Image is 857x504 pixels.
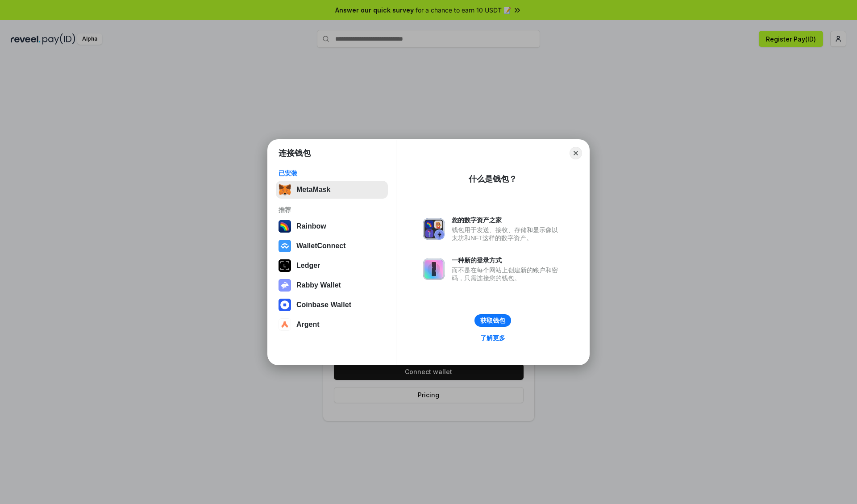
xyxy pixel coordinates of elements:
[279,148,311,158] h1: 连接钱包
[279,240,291,252] img: svg+xml,%3Csvg%20width%3D%2228%22%20height%3D%2228%22%20viewBox%3D%220%200%2028%2028%22%20fill%3D...
[452,226,562,242] div: 钱包用于发送、接收、存储和显示像以太坊和NFT这样的数字资产。
[480,334,505,342] div: 了解更多
[296,186,330,194] div: MetaMask
[296,301,351,309] div: Coinbase Wallet
[279,279,291,292] img: svg+xml,%3Csvg%20xmlns%3D%22http%3A%2F%2Fwww.w3.org%2F2000%2Fsvg%22%20fill%3D%22none%22%20viewBox...
[276,181,388,199] button: MetaMask
[279,318,291,331] img: svg+xml,%3Csvg%20width%3D%2228%22%20height%3D%2228%22%20viewBox%3D%220%200%2028%2028%22%20fill%3D...
[469,174,517,184] div: 什么是钱包？
[423,258,445,280] img: svg+xml,%3Csvg%20xmlns%3D%22http%3A%2F%2Fwww.w3.org%2F2000%2Fsvg%22%20fill%3D%22none%22%20viewBox...
[480,317,505,325] div: 获取钱包
[276,316,388,333] button: Argent
[279,299,291,311] img: svg+xml,%3Csvg%20width%3D%2228%22%20height%3D%2228%22%20viewBox%3D%220%200%2028%2028%22%20fill%3D...
[279,220,291,233] img: svg+xml,%3Csvg%20width%3D%22120%22%20height%3D%22120%22%20viewBox%3D%220%200%20120%20120%22%20fil...
[452,256,562,264] div: 一种新的登录方式
[296,262,320,270] div: Ledger
[475,332,511,344] a: 了解更多
[474,314,511,327] button: 获取钱包
[452,266,562,282] div: 而不是在每个网站上创建新的账户和密码，只需连接您的钱包。
[296,242,346,250] div: WalletConnect
[296,281,341,289] div: Rabby Wallet
[279,206,385,214] div: 推荐
[296,222,326,230] div: Rainbow
[423,218,445,240] img: svg+xml,%3Csvg%20xmlns%3D%22http%3A%2F%2Fwww.w3.org%2F2000%2Fsvg%22%20fill%3D%22none%22%20viewBox...
[279,183,291,196] img: svg+xml,%3Csvg%20fill%3D%22none%22%20height%3D%2233%22%20viewBox%3D%220%200%2035%2033%22%20width%...
[296,321,320,329] div: Argent
[279,169,385,177] div: 已安装
[276,217,388,235] button: Rainbow
[279,259,291,272] img: svg+xml,%3Csvg%20xmlns%3D%22http%3A%2F%2Fwww.w3.org%2F2000%2Fsvg%22%20width%3D%2228%22%20height%3...
[452,216,562,224] div: 您的数字资产之家
[276,296,388,314] button: Coinbase Wallet
[276,276,388,294] button: Rabby Wallet
[570,147,582,159] button: Close
[276,257,388,275] button: Ledger
[276,237,388,255] button: WalletConnect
